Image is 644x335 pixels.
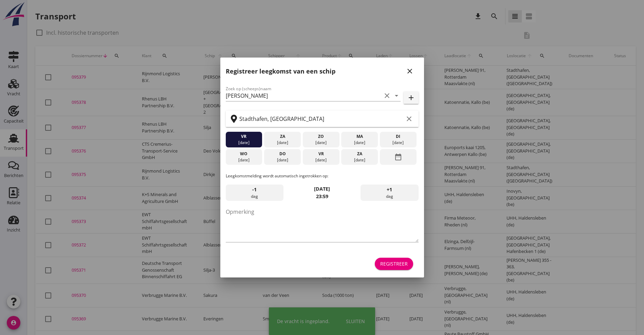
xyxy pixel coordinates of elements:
[394,151,402,163] i: date_range
[226,206,419,242] textarea: Opmerking
[226,173,419,179] p: Leegkomstmelding wordt automatisch ingetrokken op:
[343,151,376,157] div: za
[406,67,414,75] i: close
[405,115,413,123] i: clear
[227,140,260,146] div: [DATE]
[343,133,376,140] div: ma
[227,133,260,140] div: vr
[227,151,260,157] div: wo
[252,186,257,193] span: -1
[304,157,337,163] div: [DATE]
[343,140,376,146] div: [DATE]
[226,185,283,201] div: dag
[304,133,337,140] div: zo
[314,186,330,192] strong: [DATE]
[383,92,391,100] i: clear
[380,260,408,267] div: Registreer
[266,157,299,163] div: [DATE]
[407,94,415,102] i: add
[392,92,401,100] i: arrow_drop_down
[382,140,415,146] div: [DATE]
[361,185,418,201] div: dag
[316,193,328,200] strong: 23:59
[227,157,260,163] div: [DATE]
[266,133,299,140] div: za
[343,157,376,163] div: [DATE]
[382,133,415,140] div: di
[266,140,299,146] div: [DATE]
[304,140,337,146] div: [DATE]
[304,151,337,157] div: vr
[226,67,335,76] h2: Registreer leegkomst van een schip
[375,258,413,270] button: Registreer
[226,90,382,101] input: Zoek op (scheeps)naam
[387,186,392,193] span: +1
[239,113,404,124] input: Zoek op terminal of plaats
[266,151,299,157] div: do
